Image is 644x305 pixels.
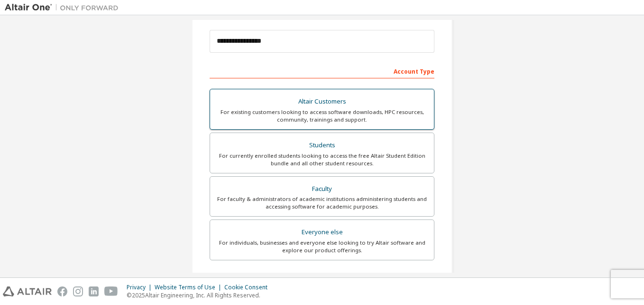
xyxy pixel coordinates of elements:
[216,95,428,108] div: Altair Customers
[216,139,428,152] div: Students
[89,286,99,296] img: linkedin.svg
[127,291,273,299] p: © 2025 Altair Engineering, Inc. All Rights Reserved.
[127,284,155,291] div: Privacy
[104,286,118,296] img: youtube.svg
[216,182,428,196] div: Faculty
[210,63,434,78] div: Account Type
[155,284,224,291] div: Website Terms of Use
[216,152,428,167] div: For currently enrolled students looking to access the free Altair Student Edition bundle and all ...
[73,286,83,296] img: instagram.svg
[224,284,273,291] div: Cookie Consent
[3,286,52,296] img: altair_logo.svg
[57,286,67,296] img: facebook.svg
[216,226,428,239] div: Everyone else
[216,239,428,254] div: For individuals, businesses and everyone else looking to try Altair software and explore our prod...
[5,3,123,12] img: Altair One
[216,108,428,124] div: For existing customers looking to access software downloads, HPC resources, community, trainings ...
[216,195,428,210] div: For faculty & administrators of academic institutions administering students and accessing softwa...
